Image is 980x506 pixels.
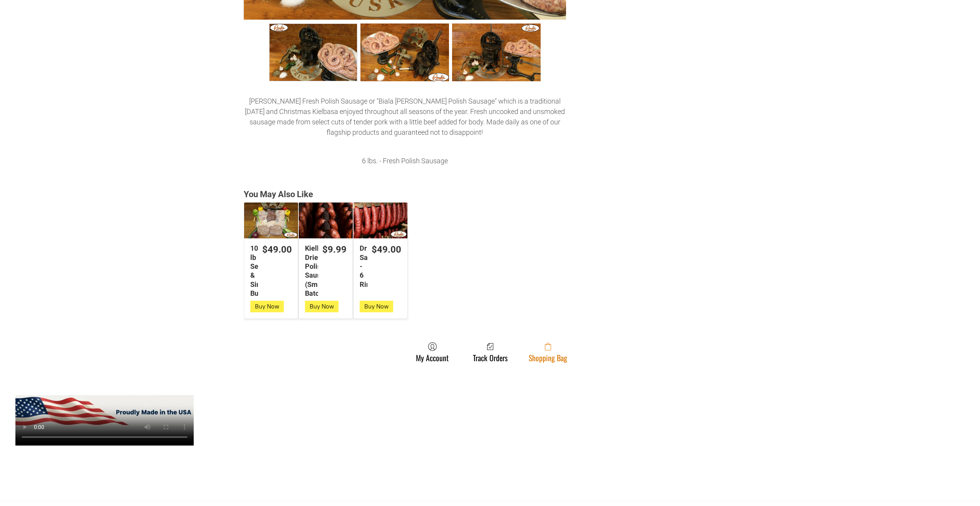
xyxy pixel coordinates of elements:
[353,244,407,289] a: $49.00Dried Sausage - 6 Rings
[250,244,258,298] div: 10 lb Seniors & Singles Bundles
[360,23,449,81] a: “Da” Best Fresh Polish Wedding Sausage002 1
[525,342,571,362] a: Shopping Bag
[244,189,737,200] div: You May Also Like
[322,244,347,256] div: $9.99
[299,244,353,298] a: $9.99Kielbasa Dried Polish Sausage (Small Batch)
[305,244,318,298] div: Kielbasa Dried Polish Sausage (Small Batch)
[244,96,566,137] p: [PERSON_NAME] Fresh Polish Sausage or "Biala [PERSON_NAME] Polish Sausage" which is a traditional...
[353,203,407,238] a: Dried Sausage - 6 Rings
[310,303,334,310] span: Buy Now
[299,203,353,238] a: Kielbasa Dried Polish Sausage (Small Batch)
[244,244,298,298] a: $49.0010 lb Seniors & Singles Bundles
[269,23,358,81] a: 6 lbs - “Da” Best Fresh Polish Wedding Sausage 0
[360,301,393,312] button: Buy Now
[305,301,338,312] button: Buy Now
[364,303,389,310] span: Buy Now
[262,244,292,256] div: $49.00
[372,244,401,256] div: $49.00
[250,301,284,312] button: Buy Now
[360,244,367,289] div: Dried Sausage - 6 Rings
[469,342,511,362] a: Track Orders
[412,342,452,362] a: My Account
[452,23,541,81] a: “Da” Best Fresh Polish Wedding Sausage003 2
[244,156,566,166] p: 6 lbs. - Fresh Polish Sausage
[255,303,279,310] span: Buy Now
[244,203,298,238] a: 10 lb Seniors &amp; Singles Bundles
